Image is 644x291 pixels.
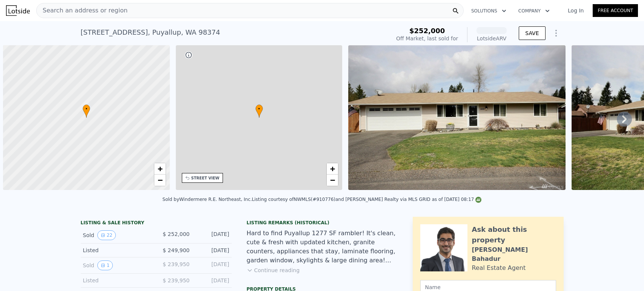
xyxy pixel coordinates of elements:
[330,175,335,185] span: −
[83,277,150,284] div: Listed
[81,220,232,227] div: LISTING & SALE HISTORY
[196,277,229,284] div: [DATE]
[97,260,113,270] button: View historical data
[472,263,526,273] div: Real Estate Agent
[157,175,162,185] span: −
[327,175,338,186] a: Zoom out
[255,106,263,112] span: •
[330,164,335,173] span: +
[6,5,30,16] img: Lotside
[255,104,263,118] div: •
[252,197,482,202] div: Listing courtesy of NWMLS (#910776) and [PERSON_NAME] Realty via MLS GRID as of [DATE] 08:17
[549,26,564,41] button: Show Options
[472,245,556,263] div: [PERSON_NAME] Bahadur
[163,277,189,283] span: $ 239,950
[247,220,398,226] div: Listing Remarks (Historical)
[409,27,445,35] span: $252,000
[83,230,150,240] div: Sold
[559,7,593,14] a: Log In
[519,26,545,40] button: SAVE
[83,260,150,270] div: Sold
[196,260,229,270] div: [DATE]
[196,247,229,254] div: [DATE]
[191,175,220,181] div: STREET VIEW
[157,164,162,173] span: +
[37,6,128,15] span: Search an address or region
[475,197,481,203] img: NWMLS Logo
[327,163,338,175] a: Zoom in
[163,261,189,267] span: $ 239,950
[83,247,150,254] div: Listed
[396,35,458,42] div: Off Market, last sold for
[512,4,556,18] button: Company
[465,4,512,18] button: Solutions
[163,231,189,237] span: $ 252,000
[154,175,166,186] a: Zoom out
[163,197,252,202] div: Sold by Windermere R.E. Northeast, Inc .
[593,4,638,17] a: Free Account
[83,106,90,112] span: •
[163,247,189,253] span: $ 249,900
[348,45,566,190] img: Sale: 125565882 Parcel: 100695068
[247,229,398,265] div: Hard to find Puyallup 1277 SF rambler! It's clean, cute & fresh with updated kitchen, granite cou...
[83,104,90,118] div: •
[472,224,556,245] div: Ask about this property
[81,27,220,38] div: [STREET_ADDRESS] , Puyallup , WA 98374
[476,35,507,42] div: Lotside ARV
[247,266,300,274] button: Continue reading
[154,163,166,175] a: Zoom in
[97,230,116,240] button: View historical data
[196,230,229,240] div: [DATE]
